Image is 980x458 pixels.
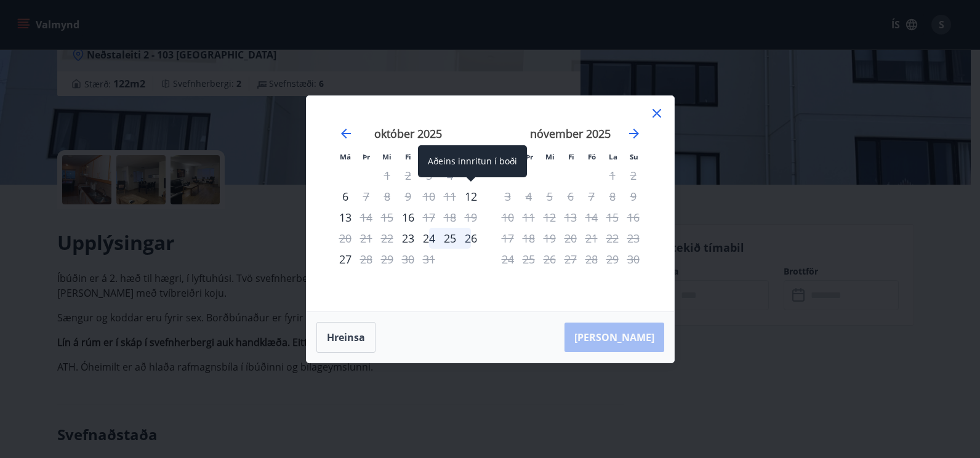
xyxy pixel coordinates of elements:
[398,207,419,228] div: Aðeins innritun í boði
[398,228,419,249] td: Choose fimmtudagur, 23. október 2025 as your check-in date. It’s available.
[518,207,539,228] td: Not available. þriðjudagur, 11. nóvember 2025
[602,165,623,186] td: Not available. laugardagur, 1. nóvember 2025
[602,249,623,270] td: Not available. laugardagur, 29. nóvember 2025
[623,207,644,228] td: Not available. sunnudagur, 16. nóvember 2025
[609,152,617,161] small: La
[623,165,644,186] td: Not available. sunnudagur, 2. nóvember 2025
[568,152,574,161] small: Fi
[377,249,398,270] td: Not available. miðvikudagur, 29. október 2025
[377,165,398,186] td: Not available. miðvikudagur, 1. október 2025
[405,152,411,161] small: Fi
[398,165,419,186] td: Not available. fimmtudagur, 2. október 2025
[340,152,351,161] small: Má
[602,228,623,249] td: Not available. laugardagur, 22. nóvember 2025
[356,249,377,270] td: Not available. þriðjudagur, 28. október 2025
[363,152,370,161] small: Þr
[356,228,377,249] td: Not available. þriðjudagur, 21. október 2025
[356,249,377,270] div: Aðeins útritun í boði
[560,249,581,270] td: Not available. fimmtudagur, 27. nóvember 2025
[419,249,440,270] td: Not available. föstudagur, 31. október 2025
[356,186,377,207] td: Not available. þriðjudagur, 7. október 2025
[460,186,481,207] td: Choose sunnudagur, 12. október 2025 as your check-in date. It’s available.
[398,249,419,270] td: Not available. fimmtudagur, 30. október 2025
[419,207,440,228] td: Not available. föstudagur, 17. október 2025
[560,228,581,249] td: Not available. fimmtudagur, 20. nóvember 2025
[588,152,596,161] small: Fö
[335,249,356,270] td: Choose mánudagur, 27. október 2025 as your check-in date. It’s available.
[539,249,560,270] td: Not available. miðvikudagur, 26. nóvember 2025
[518,249,539,270] td: Not available. þriðjudagur, 25. nóvember 2025
[545,152,555,161] small: Mi
[497,186,518,207] td: Not available. mánudagur, 3. nóvember 2025
[440,228,460,249] div: 25
[440,186,460,207] td: Not available. laugardagur, 11. október 2025
[581,228,602,249] td: Not available. föstudagur, 21. nóvember 2025
[460,228,481,249] div: 26
[440,207,460,228] td: Not available. laugardagur, 18. október 2025
[377,207,398,228] td: Not available. miðvikudagur, 15. október 2025
[321,111,659,297] div: Calendar
[518,228,539,249] td: Not available. þriðjudagur, 18. nóvember 2025
[539,207,560,228] td: Not available. miðvikudagur, 12. nóvember 2025
[398,228,419,249] div: Aðeins innritun í boði
[630,152,638,161] small: Su
[539,186,560,207] td: Not available. miðvikudagur, 5. nóvember 2025
[581,186,602,207] td: Not available. föstudagur, 7. nóvember 2025
[460,186,481,207] div: Aðeins innritun í boði
[560,207,581,228] td: Not available. fimmtudagur, 13. nóvember 2025
[335,249,356,270] div: 27
[374,126,442,141] strong: október 2025
[497,249,518,270] td: Not available. mánudagur, 24. nóvember 2025
[335,207,356,228] div: 13
[419,186,440,207] td: Not available. föstudagur, 10. október 2025
[419,207,440,228] div: Aðeins útritun í boði
[623,186,644,207] td: Not available. sunnudagur, 9. nóvember 2025
[623,249,644,270] td: Not available. sunnudagur, 30. nóvember 2025
[382,152,392,161] small: Mi
[440,228,460,249] td: Choose laugardagur, 25. október 2025 as your check-in date. It’s available.
[623,228,644,249] td: Not available. sunnudagur, 23. nóvember 2025
[539,228,560,249] td: Not available. miðvikudagur, 19. nóvember 2025
[530,126,611,141] strong: nóvember 2025
[356,186,377,207] div: Aðeins útritun í boði
[335,186,356,207] td: Choose mánudagur, 6. október 2025 as your check-in date. It’s available.
[356,207,377,228] td: Not available. þriðjudagur, 14. október 2025
[398,207,419,228] td: Choose fimmtudagur, 16. október 2025 as your check-in date. It’s available.
[377,228,398,249] td: Not available. miðvikudagur, 22. október 2025
[339,126,353,141] div: Move backward to switch to the previous month.
[581,249,602,270] td: Not available. föstudagur, 28. nóvember 2025
[497,228,518,249] td: Not available. mánudagur, 17. nóvember 2025
[335,228,356,249] td: Not available. mánudagur, 20. október 2025
[460,207,481,228] td: Not available. sunnudagur, 19. október 2025
[581,207,602,228] td: Not available. föstudagur, 14. nóvember 2025
[602,186,623,207] td: Not available. laugardagur, 8. nóvember 2025
[560,186,581,207] td: Not available. fimmtudagur, 6. nóvember 2025
[335,186,356,207] div: Aðeins innritun í boði
[418,145,527,177] div: Aðeins innritun í boði
[377,186,398,207] td: Not available. miðvikudagur, 8. október 2025
[398,186,419,207] td: Not available. fimmtudagur, 9. október 2025
[419,228,440,249] div: 24
[316,322,376,353] button: Hreinsa
[335,207,356,228] td: Choose mánudagur, 13. október 2025 as your check-in date. It’s available.
[602,207,623,228] td: Not available. laugardagur, 15. nóvember 2025
[497,207,518,228] td: Not available. mánudagur, 10. nóvember 2025
[419,228,440,249] td: Choose föstudagur, 24. október 2025 as your check-in date. It’s available.
[356,207,377,228] div: Aðeins útritun í boði
[460,228,481,249] td: Choose sunnudagur, 26. október 2025 as your check-in date. It’s available.
[518,186,539,207] td: Not available. þriðjudagur, 4. nóvember 2025
[627,126,641,141] div: Move forward to switch to the next month.
[526,152,533,161] small: Þr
